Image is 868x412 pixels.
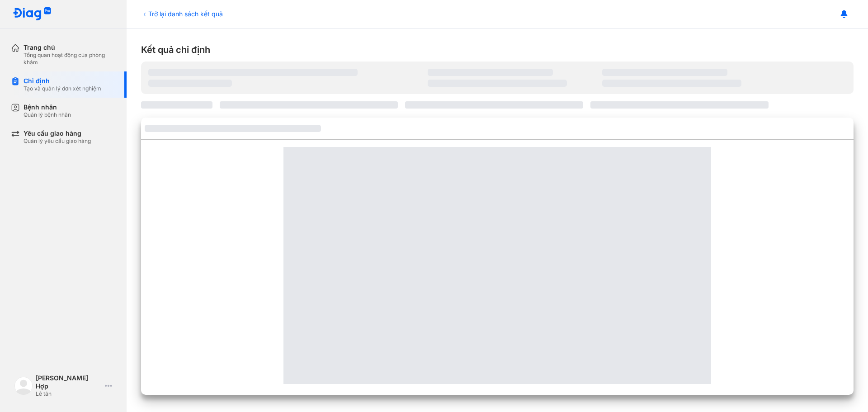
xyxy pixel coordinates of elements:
div: Bệnh nhân [24,103,71,111]
img: logo [13,7,52,21]
div: Tạo và quản lý đơn xét nghiệm [24,85,101,92]
div: Trang chủ [24,43,116,52]
div: Quản lý yêu cầu giao hàng [24,137,91,145]
div: Yêu cầu giao hàng [24,129,91,137]
div: Quản lý bệnh nhân [24,111,71,118]
img: logo [14,377,33,395]
div: Tổng quan hoạt động của phòng khám [24,52,116,66]
div: Chỉ định [24,77,101,85]
div: [PERSON_NAME] Hợp [36,374,101,390]
div: Trở lại danh sách kết quả [141,9,223,19]
div: Kết quả chỉ định [141,43,854,56]
div: Lễ tân [36,390,101,398]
